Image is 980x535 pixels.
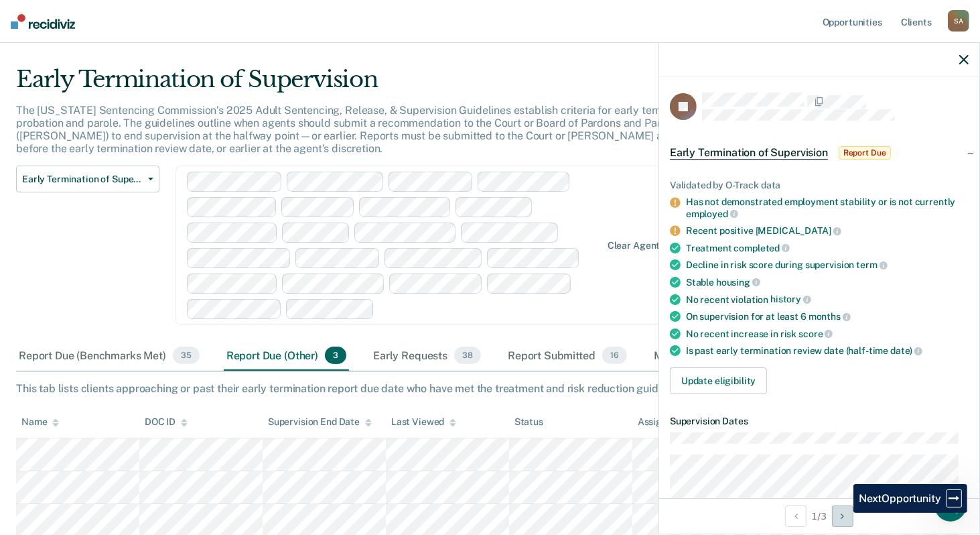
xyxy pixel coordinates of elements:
img: Recidiviz [11,14,75,29]
div: Early Termination of SupervisionReport Due [659,131,979,174]
div: Last Viewed [391,416,456,428]
div: Report Due (Other) [224,341,349,371]
div: Treatment [686,242,969,254]
div: Report Submitted [505,341,630,371]
div: Has not demonstrated employment stability or is not currently employed [686,196,969,219]
div: Early Requests [370,341,484,371]
div: Early Termination of Supervision [16,66,751,104]
span: months [809,311,851,322]
span: term [856,259,887,270]
div: Name [21,416,59,428]
div: Recent positive [MEDICAL_DATA] [686,225,969,237]
span: 35 [173,347,200,364]
div: DOC ID [145,416,188,428]
div: 1 / 3 [659,498,979,534]
div: Clear agents [608,240,664,251]
div: Assigned to [638,416,701,428]
p: The [US_STATE] Sentencing Commission’s 2025 Adult Sentencing, Release, & Supervision Guidelines e... [16,104,736,156]
button: Next Opportunity [832,506,853,527]
span: score [798,329,833,339]
span: housing [716,277,760,288]
div: Stable [686,276,969,288]
div: On supervision for at least 6 [686,310,969,322]
iframe: Intercom live chat [934,489,967,522]
div: This tab lists clients approaching or past their early termination report due date who have met t... [16,382,964,395]
div: Marked Ineligible [651,341,773,371]
div: No recent increase in risk [686,328,969,340]
div: Decline in risk score during supervision [686,259,969,271]
div: Is past early termination review date (half-time [686,345,969,357]
div: No recent violation [686,294,969,306]
span: 38 [454,347,481,364]
span: date) [890,345,922,356]
span: Report Due [839,146,891,160]
div: S A [948,10,969,32]
span: history [770,294,811,304]
div: Report Due (Benchmarks Met) [16,341,202,371]
div: Status [514,416,543,428]
span: 16 [602,347,627,364]
span: Early Termination of Supervision [670,146,828,160]
div: Validated by O-Track data [670,180,969,191]
button: Previous Opportunity [785,506,807,527]
button: Update eligibility [670,367,767,394]
span: Early Termination of Supervision [22,174,143,185]
dt: Supervision Dates [670,416,969,427]
div: Supervision End Date [268,416,372,428]
span: 3 [325,347,346,364]
span: completed [734,243,790,253]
